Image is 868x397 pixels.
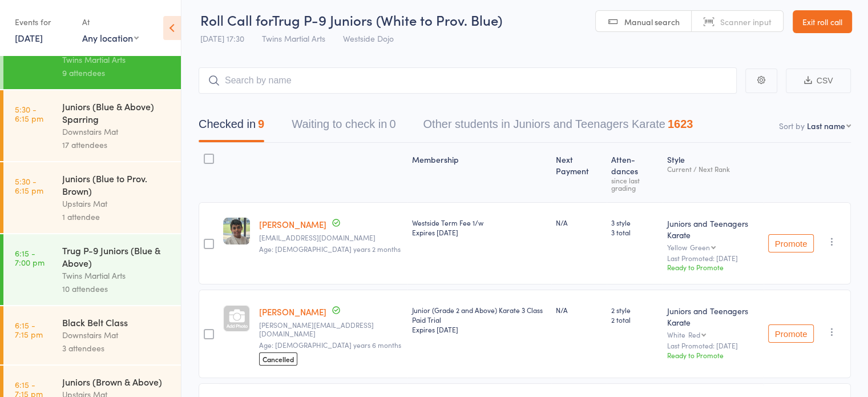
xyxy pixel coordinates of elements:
input: Search by name [199,67,737,94]
div: Juniors (Blue & Above) Sparring [62,100,171,125]
img: image1742436387.png [223,218,250,244]
span: Westside Dojo [343,33,394,44]
span: 3 style [611,218,658,227]
div: Trug P-9 Juniors (Blue & Above) [62,244,171,269]
span: Age: [DEMOGRAPHIC_DATA] years 6 months [259,340,401,350]
div: Upstairs Mat [62,197,171,210]
button: Waiting to check in0 [292,112,395,142]
div: Downstairs Mat [62,328,171,342]
div: N/A [556,305,602,315]
div: At [82,13,139,31]
a: 6:15 -7:15 pmBlack Belt ClassDownstairs Mat3 attendees [3,306,181,364]
a: [DATE] [15,31,43,44]
div: Twins Martial Arts [62,269,171,282]
time: 5:30 - 6:15 pm [15,105,43,123]
button: CSV [786,69,851,93]
div: Green [690,243,710,251]
span: 2 style [611,305,658,315]
a: 5:30 -6:15 pmJuniors (Blue & Above) SparringDownstairs Mat17 attendees [3,90,181,161]
a: [PERSON_NAME] [259,218,326,230]
div: Last name [807,120,845,131]
span: Cancelled [259,352,297,366]
div: White [667,331,759,338]
span: Twins Martial Arts [262,33,325,44]
span: 2 total [611,315,658,324]
div: 9 [258,118,264,130]
div: Juniors (Brown & Above) [62,375,171,388]
a: 5:30 -6:15 pmJuniors (Blue to Prov. Brown)Upstairs Mat1 attendee [3,162,181,233]
small: Anjsha@gmail.com [259,234,403,242]
div: 10 attendees [62,282,171,295]
div: Expires [DATE] [412,324,547,334]
span: Manual search [624,16,680,27]
div: 1623 [668,118,693,130]
a: 6:15 -7:00 pmTrug P-9 Juniors (Blue & Above)Twins Martial Arts10 attendees [3,234,181,305]
div: Ready to Promote [667,350,759,360]
div: N/A [556,218,602,227]
div: Any location [82,31,139,44]
div: 1 attendee [62,210,171,223]
div: Red [688,331,700,338]
div: Events for [15,13,71,31]
div: Black Belt Class [62,316,171,328]
button: Promote [768,324,814,343]
div: Atten­dances [607,148,663,197]
div: since last grading [611,177,658,191]
div: Current / Next Rank [667,165,759,173]
a: Exit roll call [793,10,852,33]
span: Age: [DEMOGRAPHIC_DATA] years 2 months [259,244,401,254]
time: 6:15 - 7:00 pm [15,248,45,267]
div: Yellow [667,243,759,251]
div: Ready to Promote [667,262,759,272]
div: Next Payment [551,148,607,197]
div: Junior (Grade 2 and Above) Karate 3 Class Paid Trial [412,305,547,334]
small: Last Promoted: [DATE] [667,342,759,350]
time: 5:30 - 6:15 pm [15,177,43,195]
div: 9 attendees [62,66,171,79]
button: Checked in9 [199,112,264,142]
div: Downstairs Mat [62,125,171,138]
time: 6:15 - 7:15 pm [15,320,43,339]
a: [PERSON_NAME] [259,306,326,318]
span: Trug P-9 Juniors (White to Prov. Blue) [272,10,502,29]
button: Other students in Juniors and Teenagers Karate1623 [423,112,693,142]
div: Juniors and Teenagers Karate [667,305,759,328]
div: Membership [407,148,551,197]
div: 17 attendees [62,138,171,151]
span: Roll Call for [200,10,272,29]
div: Juniors (Blue to Prov. Brown) [62,172,171,197]
small: Ravikant.choudhary@gmail.com [259,321,403,338]
small: Last Promoted: [DATE] [667,254,759,262]
div: Juniors and Teenagers Karate [667,218,759,240]
label: Sort by [779,120,805,131]
div: 3 attendees [62,342,171,355]
span: 3 total [611,227,658,237]
span: [DATE] 17:30 [200,33,244,44]
div: 0 [389,118,395,130]
span: Scanner input [720,16,772,27]
button: Promote [768,234,814,252]
div: Expires [DATE] [412,227,547,237]
div: Style [663,148,764,197]
div: Westside Term Fee 1/w [412,218,547,237]
div: Twins Martial Arts [62,53,171,66]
